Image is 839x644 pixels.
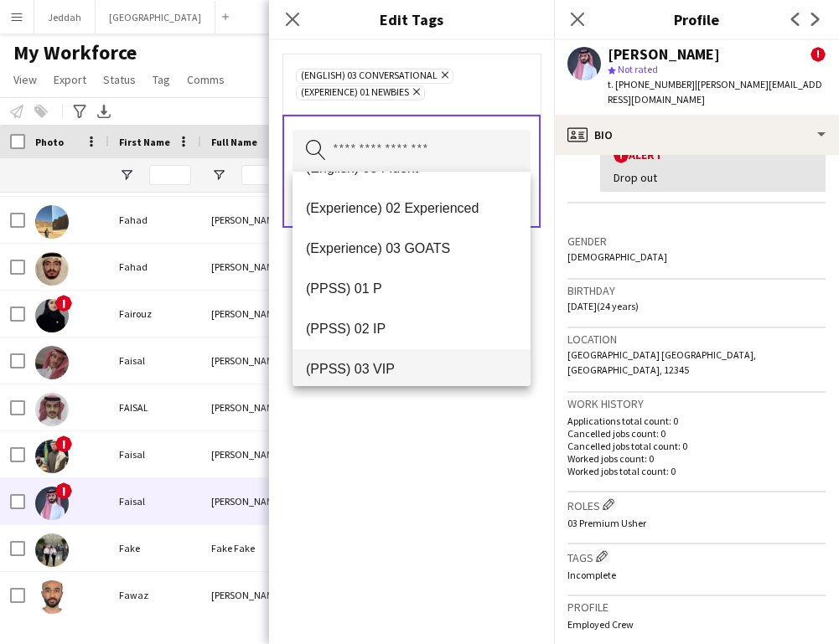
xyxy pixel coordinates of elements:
span: ! [55,435,72,452]
img: Faisal Alakel [35,346,69,379]
div: FAISAL [109,384,201,430]
span: [DATE] (24 years) [567,300,639,312]
p: Cancelled jobs total count: 0 [567,440,826,452]
div: Fahad [109,197,201,243]
h3: Location [567,332,826,347]
span: Full Name [211,136,257,148]
span: [GEOGRAPHIC_DATA] [GEOGRAPHIC_DATA], [GEOGRAPHIC_DATA], 12345 [567,348,756,376]
div: Faisal [109,431,201,477]
span: [PERSON_NAME] [211,495,282,507]
span: (English) 03 Conversational [301,70,438,83]
span: [PERSON_NAME] [211,214,282,226]
span: ! [55,482,72,499]
span: ! [55,295,72,312]
p: Incomplete [567,569,826,581]
span: (PPSS) 02 IP [306,321,517,337]
div: Fahad [109,244,201,290]
span: Export [54,72,86,87]
span: View [13,72,37,87]
span: (Experience) 01 Newbies [301,86,409,100]
span: [PERSON_NAME] [211,354,282,367]
button: Open Filter Menu [119,167,134,183]
div: Alert [614,147,812,163]
p: Worked jobs total count: 0 [567,465,826,477]
div: Bio [554,115,839,155]
span: ! [811,47,826,62]
div: Fairouz [109,291,201,337]
span: ! [614,148,629,163]
span: [PERSON_NAME] [211,448,282,461]
app-action-btn: Export XLSX [94,101,114,121]
button: [GEOGRAPHIC_DATA] [96,1,215,33]
img: FAISAL FAHAD [35,393,69,426]
img: Fahad Alshareef [35,205,69,239]
h3: Work history [567,396,826,411]
p: Cancelled jobs count: 0 [567,427,826,440]
span: [DEMOGRAPHIC_DATA] [567,250,667,263]
img: Faisal Olayan [35,440,69,473]
span: | [PERSON_NAME][EMAIL_ADDRESS][DOMAIN_NAME] [608,78,822,106]
span: (Experience) 02 Experienced [306,200,517,216]
h3: Profile [554,8,839,30]
span: [PERSON_NAME] [211,307,282,320]
span: My Workforce [13,40,137,65]
span: (PPSS) 01 P [306,281,517,296]
div: Fake [109,525,201,571]
a: Comms [180,69,231,90]
span: 03 Premium Usher [567,517,646,529]
img: Faisal Turki [35,487,69,520]
span: First Name [119,136,170,148]
span: Not rated [618,63,658,75]
span: [PERSON_NAME] [PERSON_NAME] [211,401,355,414]
a: Tag [146,69,177,90]
span: [PERSON_NAME] [211,589,282,601]
button: Open Filter Menu [211,167,226,183]
button: Jeddah [34,1,96,33]
h3: Tags [567,548,826,565]
img: Fahad Alzahrani [35,252,69,286]
a: View [7,69,44,90]
h3: Gender [567,234,826,249]
div: [PERSON_NAME] [608,47,720,62]
div: Drop out [614,170,812,185]
span: Photo [35,136,64,148]
a: Status [96,69,142,90]
span: (Experience) 03 GOATS [306,240,517,256]
input: Full Name Filter Input [241,165,350,185]
span: (PPSS) 03 VIP [306,361,517,377]
img: Fake Fake [35,533,69,567]
a: Export [47,69,93,90]
span: t. [PHONE_NUMBER] [608,78,695,90]
span: Comms [187,72,225,87]
div: Faisal [109,478,201,524]
p: Employed Crew [567,618,826,631]
h3: Birthday [567,283,826,298]
h3: Roles [567,496,826,513]
p: Worked jobs count: 0 [567,452,826,465]
p: Applications total count: 0 [567,415,826,427]
h3: Edit Tags [269,8,554,30]
span: [PERSON_NAME] [211,260,282,273]
h3: Profile [567,600,826,615]
span: Status [103,72,136,87]
input: First Name Filter Input [149,165,191,185]
div: Faisal [109,337,201,384]
span: Tag [153,72,170,87]
app-action-btn: Advanced filters [70,101,90,121]
img: Fawaz Alrwaily [35,580,69,614]
img: Fairouz Albalawi [35,299,69,332]
div: Fawaz [109,572,201,618]
span: Fake Fake [211,542,255,554]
